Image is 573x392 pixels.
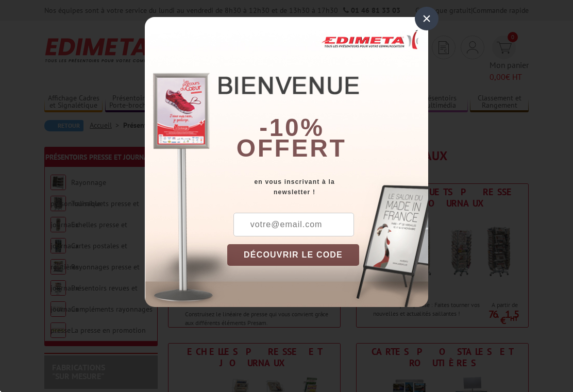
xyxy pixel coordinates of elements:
div: × [415,7,439,30]
input: votre@email.com [233,213,354,236]
font: offert [237,134,347,162]
button: DÉCOUVRIR LE CODE [227,244,359,266]
b: -10% [259,114,324,141]
div: en vous inscrivant à la newsletter ! [227,177,428,197]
